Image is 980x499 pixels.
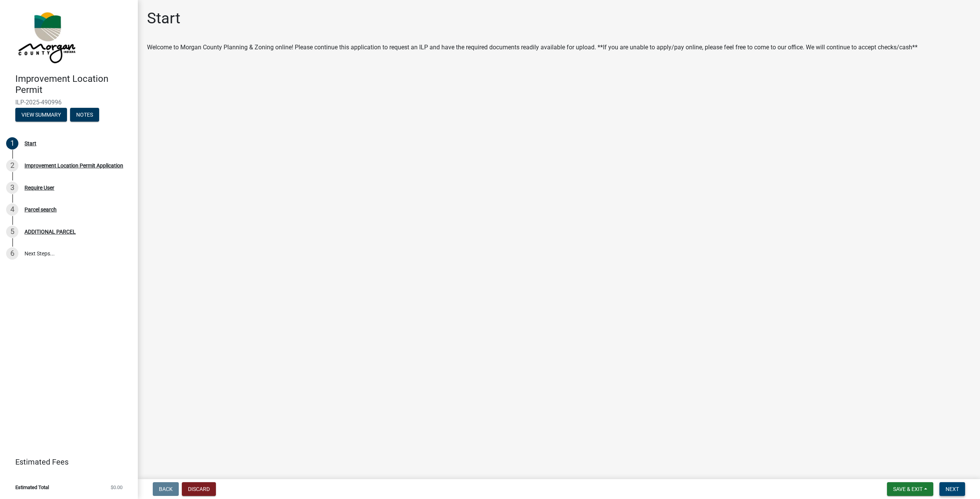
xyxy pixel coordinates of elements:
[24,207,57,212] div: Parcel search
[15,112,67,118] wm-modal-confirm: Summary
[15,485,49,490] span: Estimated Total
[15,108,67,122] button: View Summary
[6,137,18,150] div: 1
[6,159,18,172] div: 2
[159,486,173,492] span: Back
[182,482,216,496] button: Discard
[6,247,18,260] div: 6
[15,8,77,65] img: Morgan County, Indiana
[147,43,971,52] div: Welcome to Morgan County Planning & Zoning online! Please continue this application to request an...
[147,9,180,28] h1: Start
[6,454,126,470] a: Estimated Fees
[111,485,122,490] span: $0.00
[24,229,76,234] div: ADDITIONAL PARCEL
[24,141,36,146] div: Start
[153,482,179,496] button: Back
[939,482,965,496] button: Next
[946,486,959,492] span: Next
[70,112,99,118] wm-modal-confirm: Notes
[887,482,933,496] button: Save & Exit
[893,486,923,492] span: Save & Exit
[6,203,18,216] div: 4
[24,163,123,168] div: Improvement Location Permit Application
[24,185,54,190] div: Require User
[15,99,122,106] span: ILP-2025-490996
[6,226,18,238] div: 5
[15,73,132,96] h4: Improvement Location Permit
[6,182,18,194] div: 3
[70,108,99,122] button: Notes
